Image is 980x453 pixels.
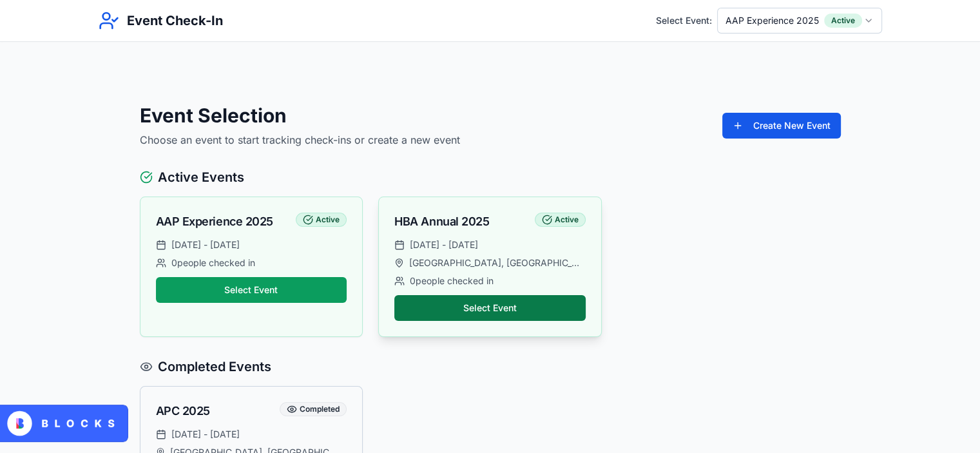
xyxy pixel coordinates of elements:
div: AAP Experience 2025 [156,213,273,231]
span: Completed [300,404,340,414]
span: [DATE] - [DATE] [171,238,240,251]
div: APC 2025 [156,402,210,420]
span: Select Event: [656,14,712,27]
button: Select Event [394,295,586,321]
span: Active [555,215,579,225]
h1: Event Check-In [127,12,223,30]
p: Choose an event to start tracking check-ins or create a new event [140,132,460,148]
h2: Active Events [140,168,841,186]
span: [GEOGRAPHIC_DATA], [GEOGRAPHIC_DATA] [409,256,586,269]
span: [DATE] - [DATE] [171,428,240,441]
div: HBA Annual 2025 [394,213,489,231]
button: Create New Event [722,113,841,139]
span: [DATE] - [DATE] [410,238,478,251]
span: 0 people checked in [171,256,255,269]
span: 0 people checked in [410,275,494,287]
h1: Event Selection [140,104,460,127]
button: Select Event [156,277,347,303]
h2: Completed Events [140,358,841,376]
span: Active [316,215,340,225]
